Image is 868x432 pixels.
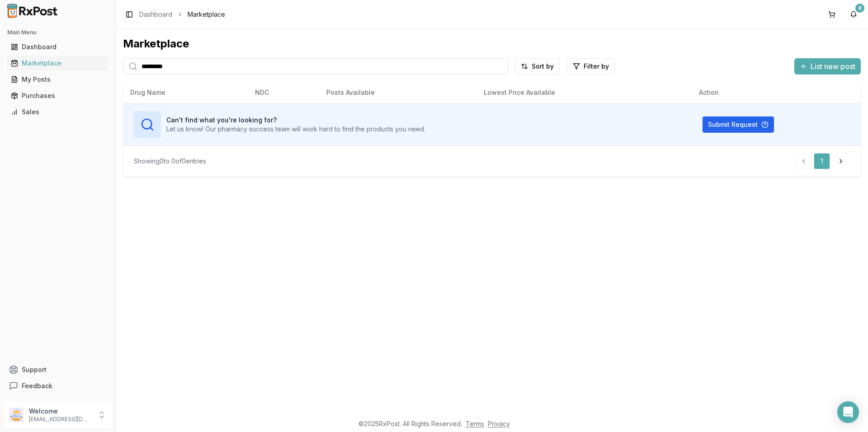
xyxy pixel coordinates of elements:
div: Purchases [11,91,104,100]
button: Filter by [567,58,615,74]
th: Posts Available [319,82,476,103]
th: Action [692,82,861,103]
span: Feedback [22,381,52,390]
span: Sort by [532,62,554,71]
h2: Main Menu [7,29,108,36]
th: Drug Name [123,82,248,103]
th: Lowest Price Available [476,82,692,103]
button: Submit Request [703,116,774,133]
button: 8 [846,7,861,22]
a: Sales [7,104,108,120]
div: Marketplace [123,37,861,51]
p: Let us know! Our pharmacy success team will work hard to find the products you need. [166,125,425,134]
a: Marketplace [7,55,108,71]
a: 1 [814,153,830,169]
div: Dashboard [11,42,104,51]
button: Dashboard [4,40,112,54]
button: Purchases [4,88,112,103]
span: List new post [811,61,855,72]
div: 8 [855,4,864,13]
button: Support [4,362,112,378]
th: NDC [248,82,319,103]
a: Terms [466,420,484,427]
img: RxPost Logo [4,4,61,18]
img: User avatar [9,408,24,422]
button: Feedback [4,378,112,394]
p: Welcome [29,407,92,416]
div: Marketplace [11,59,104,68]
h3: Can't find what you're looking for? [166,116,425,125]
button: List new post [794,58,861,74]
div: Sales [11,107,104,116]
a: Purchases [7,88,108,104]
a: Dashboard [139,10,172,19]
span: Marketplace [188,10,225,19]
a: Go to next page [832,153,850,169]
div: Showing 0 to 0 of 0 entries [134,157,206,166]
a: List new post [794,63,861,72]
nav: pagination [796,153,850,169]
button: Sales [4,105,112,119]
a: My Posts [7,71,108,88]
a: Dashboard [7,39,108,55]
button: My Posts [4,72,112,87]
p: [EMAIL_ADDRESS][DOMAIN_NAME] [29,416,92,423]
nav: breadcrumb [139,10,225,19]
a: Privacy [488,420,510,427]
span: Filter by [584,62,609,71]
div: Open Intercom Messenger [837,401,859,423]
button: Marketplace [4,56,112,70]
button: Sort by [515,58,560,74]
div: My Posts [11,75,104,84]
